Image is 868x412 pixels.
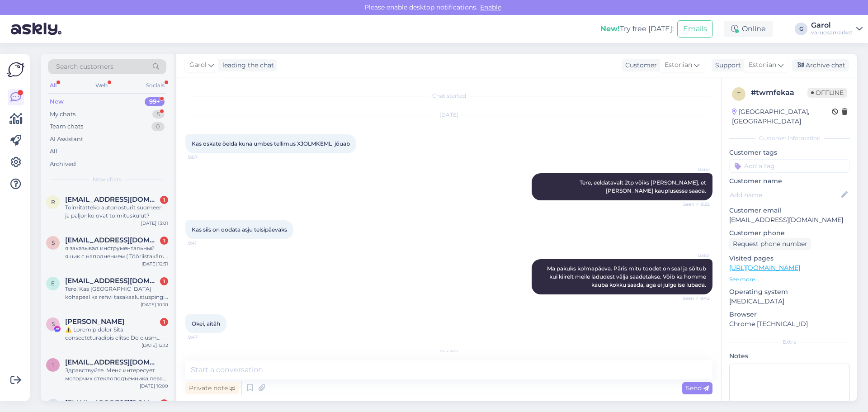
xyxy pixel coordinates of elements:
[811,29,853,36] div: varuosamarket
[160,318,168,326] div: 1
[65,358,159,366] span: 1984andrei.v@gmail.com
[48,80,58,91] div: All
[185,349,712,357] div: [DATE]
[160,399,168,407] div: 1
[729,215,850,225] p: [EMAIL_ADDRESS][DOMAIN_NAME]
[677,20,713,38] button: Emails
[729,310,850,319] p: Browser
[50,135,83,144] div: AI Assistant
[185,92,712,100] div: Chat started
[686,384,709,392] span: Send
[729,319,850,329] p: Chrome [TECHNICAL_ID]
[729,228,850,238] p: Customer phone
[737,90,741,97] span: t
[142,260,168,267] div: [DATE] 12:31
[50,97,64,106] div: New
[151,122,165,131] div: 0
[144,80,166,91] div: Socials
[141,301,168,308] div: [DATE] 10:10
[160,237,168,245] div: 1
[665,60,692,70] span: Estonian
[729,338,850,346] div: Extra
[65,366,168,383] div: Здравствуйте. Меня интересует моторчик стеклоподъемника левая сторона. Машина ford transit custom...
[145,97,165,106] div: 99+
[51,199,55,205] span: r
[729,254,850,263] p: Visited pages
[729,351,850,361] p: Notes
[192,140,350,147] span: Kas oskate öelda kuna umbes tellimus XJOLMKEML jõuab
[65,195,159,204] span: rk@gmail.com
[7,61,24,78] img: Askly Logo
[94,80,109,91] div: Web
[751,87,807,98] div: # twmfekaa
[152,110,165,119] div: 5
[50,160,76,169] div: Archived
[724,21,773,37] div: Online
[477,3,504,11] span: Enable
[729,206,850,215] p: Customer email
[65,244,168,260] div: я заказывал инструментальный ящик с напрлнением ( Tööriistakäru 252-osa Högert technik) а получил...
[52,321,55,327] span: S
[729,264,800,272] a: [URL][DOMAIN_NAME]
[93,175,122,184] span: New chats
[622,61,657,70] div: Customer
[580,179,708,194] span: Tere, eeldatavalt 2tp võiks [PERSON_NAME], et [PERSON_NAME] kauplusesse saada.
[65,317,124,326] span: Sandra Bruno
[732,107,832,126] div: [GEOGRAPHIC_DATA], [GEOGRAPHIC_DATA]
[160,277,168,285] div: 1
[188,240,222,246] span: 9:41
[185,382,239,394] div: Private note
[50,122,83,131] div: Team chats
[65,285,168,301] div: Tere! Kas [GEOGRAPHIC_DATA] kohapeal ka rehvi tasakaalustuspingid kohapeal olemas? Tahaks füüsili...
[65,236,159,244] span: stsepkin2004@bk.ru
[730,190,840,200] input: Add name
[65,399,159,407] span: ralftammist@gmail.com
[51,280,55,287] span: e
[50,147,57,156] div: All
[729,134,850,142] div: Customer information
[807,88,847,98] span: Offline
[729,238,811,250] div: Request phone number
[547,265,708,288] span: Ma pakuks kolmapäeva. Päris mitu toodet on seal ja sõltub kui kiirelt meile ladudest välja saadet...
[795,23,807,35] div: G
[729,275,850,284] p: See more ...
[676,295,710,302] span: Seen ✓ 9:42
[192,320,220,327] span: Okei, aitäh
[219,61,274,70] div: leading the chat
[142,342,168,349] div: [DATE] 12:12
[185,111,712,119] div: [DATE]
[50,110,75,119] div: My chats
[52,361,54,368] span: 1
[676,252,710,259] span: Garol
[729,176,850,186] p: Customer name
[160,196,168,204] div: 1
[65,326,168,342] div: ⚠️ Loremip dolor Sita consecteturadipis elitse Do eiusm Temp incididuntut laboreet. Dolorem aliqu...
[792,59,849,71] div: Archive chat
[192,226,287,233] span: Kas siis on oodata asju teisipäevaks
[189,60,207,70] span: Garol
[52,239,55,246] span: s
[676,166,710,173] span: Garol
[188,334,222,341] span: 9:47
[56,62,113,71] span: Search customers
[811,22,863,36] a: Garolvaruosamarket
[749,60,776,70] span: Estonian
[729,148,850,157] p: Customer tags
[141,220,168,227] div: [DATE] 13:01
[729,159,850,173] input: Add a tag
[712,61,741,70] div: Support
[729,287,850,297] p: Operating system
[140,383,168,389] div: [DATE] 16:00
[600,24,620,33] b: New!
[65,277,159,285] span: ernst.juht@mail.ee
[676,201,710,208] span: Seen ✓ 9:22
[600,24,674,34] div: Try free [DATE]:
[811,22,853,29] div: Garol
[65,204,168,220] div: Toimitatteko autonosturit suomeen ja paljonko ovat toimituskulut?
[188,154,222,161] span: 9:07
[729,297,850,306] p: [MEDICAL_DATA]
